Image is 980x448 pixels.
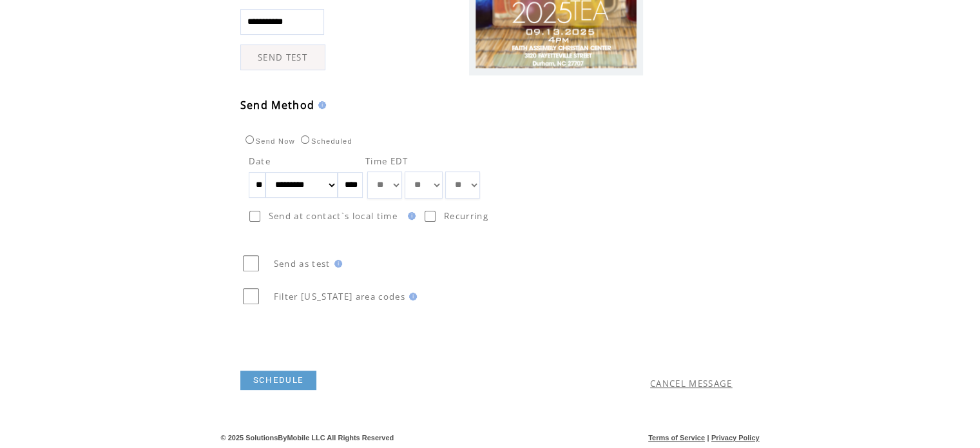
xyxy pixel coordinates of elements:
[405,293,417,300] img: help.gif
[240,44,325,70] a: SEND TEST
[331,260,342,268] img: help.gif
[249,155,271,167] span: Date
[298,137,352,145] label: Scheduled
[648,434,705,442] a: Terms of Service
[711,434,760,442] a: Privacy Policy
[301,135,309,144] input: Scheduled
[274,291,405,302] span: Filter [US_STATE] area codes
[269,210,398,222] span: Send at contact`s local time
[365,155,408,167] span: Time EDT
[240,98,315,112] span: Send Method
[650,378,733,389] a: CANCEL MESSAGE
[242,137,295,145] label: Send Now
[404,212,416,220] img: help.gif
[314,101,326,109] img: help.gif
[245,135,254,144] input: Send Now
[444,210,488,222] span: Recurring
[707,434,709,442] span: |
[274,258,331,269] span: Send as test
[240,371,317,390] a: SCHEDULE
[221,434,394,442] span: © 2025 SolutionsByMobile LLC All Rights Reserved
